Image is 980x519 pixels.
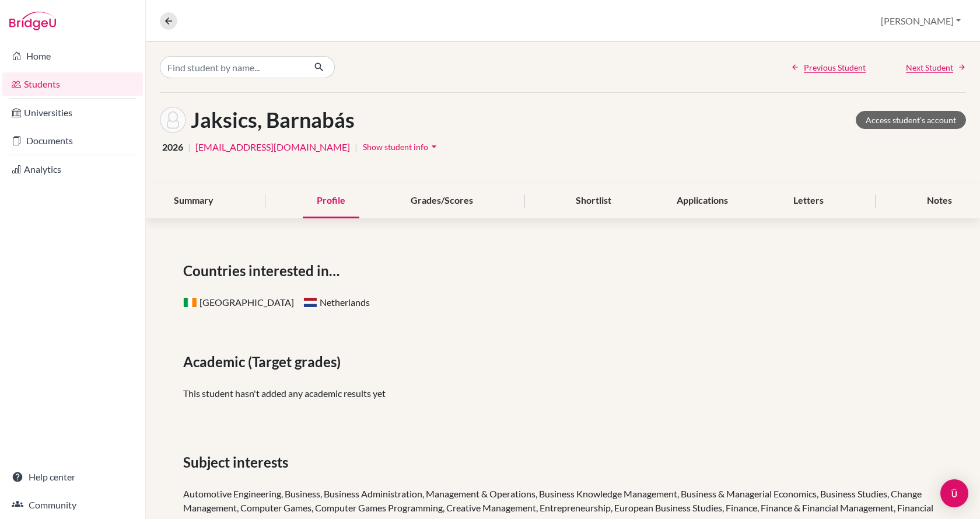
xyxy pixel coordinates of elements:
[804,61,866,74] span: Previous Student
[188,140,191,154] span: |
[856,111,966,129] a: Access student's account
[183,297,197,308] span: Ireland
[195,140,350,154] a: [EMAIL_ADDRESS][DOMAIN_NAME]
[663,184,742,218] div: Applications
[183,260,344,281] span: Countries interested in…
[2,72,143,96] a: Students
[183,452,293,473] span: Subject interests
[363,142,428,152] span: Show student info
[2,158,143,181] a: Analytics
[303,297,317,308] span: Netherlands
[162,140,183,154] span: 2026
[362,138,440,156] button: Show student infoarrow_drop_down
[906,61,953,74] span: Next Student
[2,493,143,517] a: Community
[9,12,56,30] img: Bridge-U
[2,101,143,124] a: Universities
[355,140,358,154] span: |
[160,184,228,218] div: Summary
[2,44,143,68] a: Home
[160,107,186,133] img: Barnabás Jaksics's avatar
[940,479,968,507] div: Open Intercom Messenger
[428,141,440,152] i: arrow_drop_down
[876,10,966,32] button: [PERSON_NAME]
[191,107,355,133] h1: Jaksics, Barnabás
[779,184,838,218] div: Letters
[303,297,370,308] span: Netherlands
[183,386,943,400] p: This student hasn't added any academic results yet
[183,297,294,308] span: [GEOGRAPHIC_DATA]
[791,61,866,74] a: Previous Student
[906,61,966,74] a: Next Student
[183,351,345,372] span: Academic (Target grades)
[397,184,487,218] div: Grades/Scores
[2,129,143,152] a: Documents
[562,184,625,218] div: Shortlist
[160,56,304,78] input: Find student by name...
[913,184,966,218] div: Notes
[303,184,359,218] div: Profile
[2,465,143,489] a: Help center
